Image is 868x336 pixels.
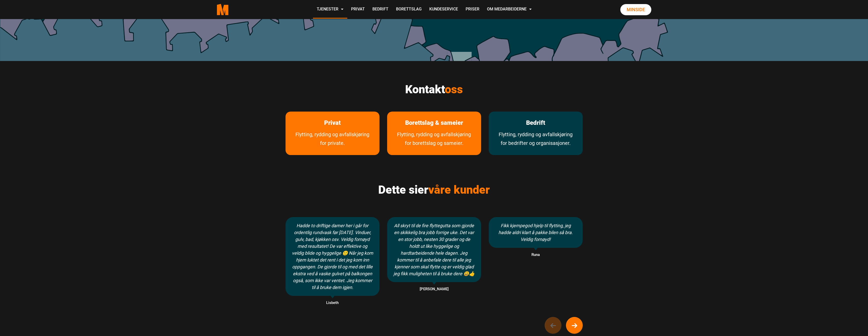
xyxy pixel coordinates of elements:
[462,1,483,19] a: Priser
[566,317,583,334] a: Next button of carousel
[489,130,583,155] a: Tjenester vi tilbyr bedrifter og organisasjoner
[483,1,535,19] a: Om Medarbeiderne
[489,252,583,258] span: Runa
[347,1,369,19] a: Privat
[445,83,463,96] span: oss
[313,1,347,19] a: Tjenester
[286,300,380,306] span: Lisbeth
[387,286,481,293] span: [PERSON_NAME]
[317,112,348,134] a: les mer om Privat
[286,130,380,155] a: Flytting, rydding og avfallskjøring for private.
[518,112,553,134] a: les mer om Bedrift
[286,83,583,96] h2: Kontakt
[620,4,651,15] a: Minside
[286,183,583,197] h2: Dette sier
[398,112,471,134] a: Les mer om Borettslag & sameier
[425,1,462,19] a: Kundeservice
[392,1,425,19] a: Borettslag
[489,217,583,248] div: Fikk kjempegod hjelp til flytting, jeg hadde aldri klart å pakke bilen så bra. Veldig fornøyd!
[428,183,490,196] span: våre kunder
[369,1,392,19] a: Bedrift
[387,130,481,155] a: Tjenester for borettslag og sameier
[387,217,481,282] div: All skryt til de fire flyttegutta som gjorde en skikkelig bra jobb forrige uke. Det var en stor j...
[286,217,380,296] div: Hadde to driftige damer her i går for ordentlig rundvask før [DATE]. Vinduer, gulv, bad, kjøkken ...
